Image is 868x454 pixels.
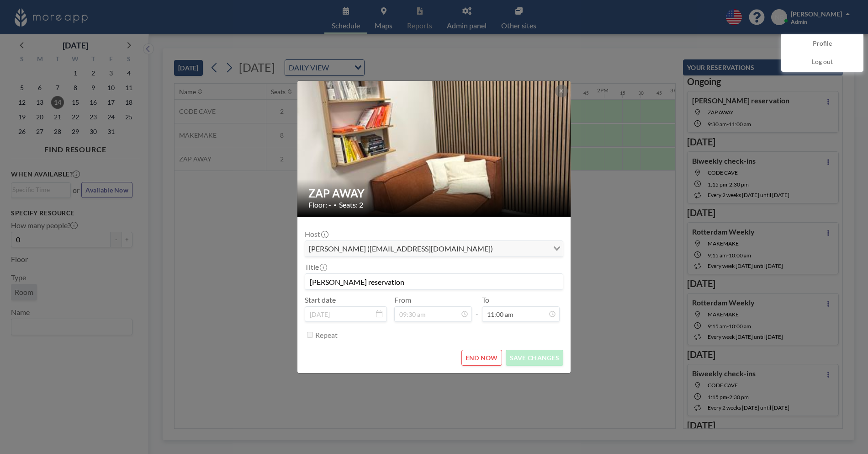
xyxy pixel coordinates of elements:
label: Title [305,262,326,272]
label: Start date [305,295,336,304]
button: SAVE CHANGES [506,350,563,366]
a: Log out [782,53,863,71]
span: • [333,202,337,208]
a: Profile [782,35,863,53]
span: [PERSON_NAME] ([EMAIL_ADDRESS][DOMAIN_NAME]) [307,243,495,255]
input: Search for option [496,243,548,255]
div: Search for option [305,241,563,256]
span: Profile [813,39,832,48]
span: - [476,299,478,319]
span: Log out [812,58,833,67]
label: To [482,295,489,304]
span: Seats: 2 [339,200,363,209]
input: (No title) [305,274,563,289]
label: Host [305,230,328,239]
h2: ZAP AWAY [308,187,561,200]
span: Floor: - [308,200,331,209]
label: Repeat [315,331,338,340]
label: From [394,295,411,304]
button: END NOW [461,350,502,366]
